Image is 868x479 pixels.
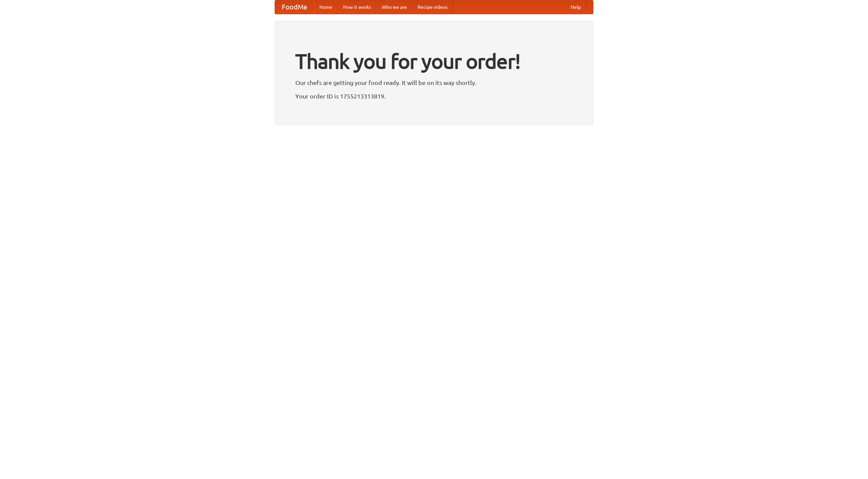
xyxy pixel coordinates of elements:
a: Home [314,0,338,14]
h1: Thank you for your order! [295,45,573,78]
p: Your order ID is 1755213313819. [295,91,573,101]
a: Help [565,0,586,14]
a: Recipe videos [412,0,453,14]
p: Our chefs are getting your food ready. It will be on its way shortly. [295,78,573,88]
a: How it works [338,0,376,14]
a: Who we are [376,0,412,14]
a: FoodMe [275,0,314,14]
